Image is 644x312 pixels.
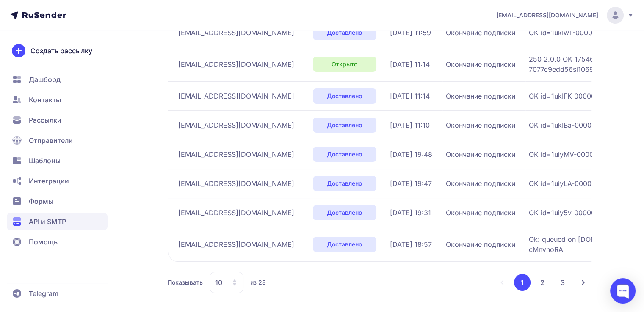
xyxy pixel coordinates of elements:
a: Telegram [7,285,108,302]
span: [DATE] 19:31 [390,208,431,218]
span: Доставлено [327,240,362,249]
span: 10 [215,277,222,287]
span: Доставлено [327,208,362,217]
span: [EMAIL_ADDRESS][DOMAIN_NAME] [178,178,294,189]
span: [DATE] 19:48 [390,149,432,159]
span: Дашборд [29,74,61,85]
span: Создать рассылку [30,46,92,56]
span: Доставлено [327,150,362,159]
span: Окончание подписки [446,120,515,130]
span: Рассылки [29,115,61,125]
span: Окончание подписки [446,178,515,189]
span: Доставлено [327,179,362,188]
span: Окончание подписки [446,208,515,218]
button: 3 [554,274,571,291]
span: Окончание подписки [446,239,515,249]
span: [EMAIL_ADDRESS][DOMAIN_NAME] [178,120,294,130]
span: Окончание подписки [446,59,515,69]
span: Telegram [29,288,58,298]
span: [EMAIL_ADDRESS][DOMAIN_NAME] [178,149,294,159]
span: Контакты [29,95,61,105]
span: Показывать [168,278,203,287]
span: Доставлено [327,28,362,37]
span: [DATE] 11:14 [390,91,430,101]
span: Помощь [29,237,58,247]
span: [EMAIL_ADDRESS][DOMAIN_NAME] [178,91,294,101]
span: [DATE] 11:59 [390,27,431,38]
span: Доставлено [327,92,362,100]
span: Шаблоны [29,156,61,166]
span: Формы [29,196,53,206]
span: [EMAIL_ADDRESS][DOMAIN_NAME] [178,27,294,38]
span: Доставлено [327,121,362,129]
span: [EMAIL_ADDRESS][DOMAIN_NAME] [178,208,294,218]
span: API и SMTP [29,216,66,227]
span: из 28 [250,278,266,287]
button: 1 [514,274,531,291]
span: Интеграции [29,176,69,186]
span: [EMAIL_ADDRESS][DOMAIN_NAME] [178,59,294,69]
span: Окончание подписки [446,149,515,159]
span: [DATE] 11:14 [390,59,430,69]
span: [DATE] 19:47 [390,178,432,189]
span: Отправители [29,135,73,145]
span: Окончание подписки [446,91,515,101]
span: [EMAIL_ADDRESS][DOMAIN_NAME] [178,239,294,249]
span: Открыто [332,60,357,68]
button: 2 [534,274,551,291]
span: [DATE] 11:10 [390,120,430,130]
span: [DATE] 18:57 [390,239,432,249]
span: Окончание подписки [446,27,515,38]
span: [EMAIL_ADDRESS][DOMAIN_NAME] [496,11,598,19]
